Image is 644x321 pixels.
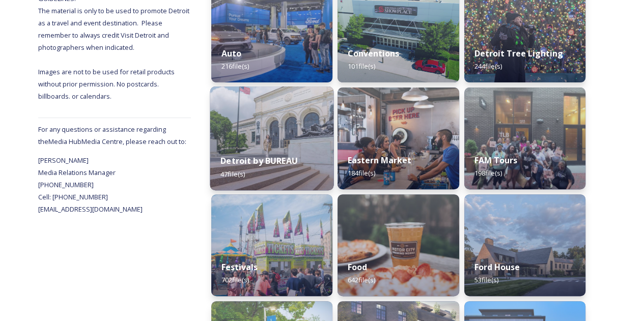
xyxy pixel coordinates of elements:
span: 101 file(s) [348,62,375,71]
span: 198 file(s) [474,168,502,178]
img: a0bd6cc6-0a5e-4110-bbb1-1ef2cc64960c.jpg [338,194,459,296]
span: 702 file(s) [221,275,249,284]
span: 47 file(s) [220,169,245,178]
strong: Eastern Market [348,155,411,166]
span: 53 file(s) [474,275,498,284]
span: [PERSON_NAME] Media Relations Manager [PHONE_NUMBER] Cell: [PHONE_NUMBER] [EMAIL_ADDRESS][DOMAIN_... [38,156,143,214]
img: DSC02900.jpg [211,194,332,296]
strong: Ford House [474,261,520,273]
span: 642 file(s) [348,275,375,284]
img: Bureau_DIA_6998.jpg [210,86,334,190]
strong: Detroit by BUREAU [220,155,298,166]
strong: Auto [221,48,241,59]
strong: FAM Tours [474,155,517,166]
img: 452b8020-6387-402f-b366-1d8319e12489.jpg [464,87,585,189]
strong: Detroit Tree Lighting [474,48,563,59]
span: 244 file(s) [474,62,502,71]
strong: Conventions [348,48,399,59]
strong: Festivals [221,261,258,273]
span: 216 file(s) [221,62,249,71]
span: 184 file(s) [348,168,375,178]
strong: Food [348,261,367,273]
span: For any questions or assistance regarding the Media Hub Media Centre, please reach out to: [38,125,186,146]
img: VisitorCenter.jpg [464,194,585,296]
img: 3c2c6adb-06da-4ad6-b7c8-83bb800b1f33.jpg [338,87,459,189]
